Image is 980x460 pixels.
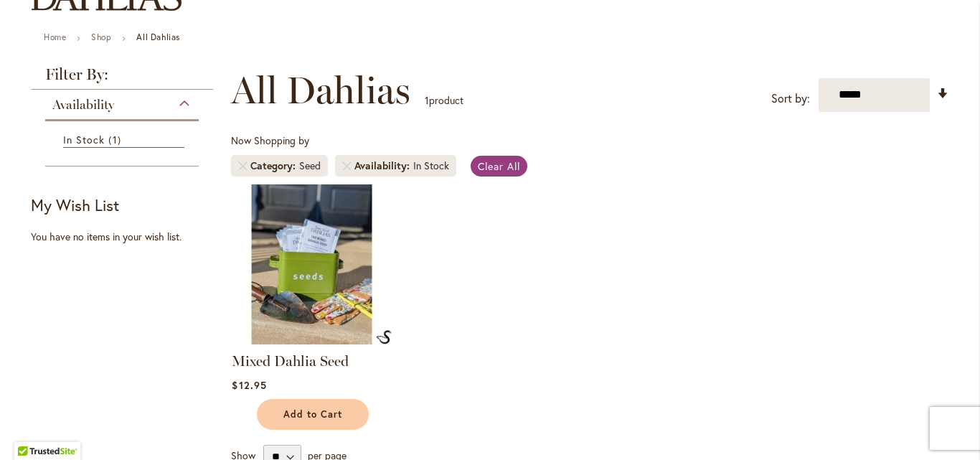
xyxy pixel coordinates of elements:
span: Category [250,159,299,173]
a: Remove Category Seed [238,161,247,170]
a: Shop [91,32,111,42]
span: Now Shopping by [231,133,309,147]
div: You have no items in your wish list. [31,230,222,244]
label: Sort by: [771,85,810,112]
div: Seed [299,159,321,173]
a: Remove Availability In Stock [342,161,351,170]
a: Mixed Dahlia Seed Mixed Dahlia Seed [232,334,392,347]
img: Mixed Dahlia Seed [376,330,392,344]
span: 1 [425,93,429,107]
button: Add to Cart [257,399,369,430]
a: Clear All [471,156,527,177]
span: Availability [52,97,114,113]
img: Mixed Dahlia Seed [232,184,392,344]
span: Clear All [478,159,520,173]
a: Home [44,32,66,42]
span: Add to Cart [283,408,342,421]
span: All Dahlias [231,69,410,112]
strong: All Dahlias [136,32,180,42]
div: In Stock [413,159,449,173]
span: In Stock [63,133,105,146]
span: $12.95 [232,378,266,392]
span: 1 [108,132,124,147]
a: In Stock 1 [63,132,184,148]
a: Mixed Dahlia Seed [232,352,349,370]
strong: My Wish List [31,194,119,215]
p: product [425,89,463,112]
span: Availability [354,159,413,173]
strong: Filter By: [31,67,213,90]
iframe: Launch Accessibility Center [11,409,51,449]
